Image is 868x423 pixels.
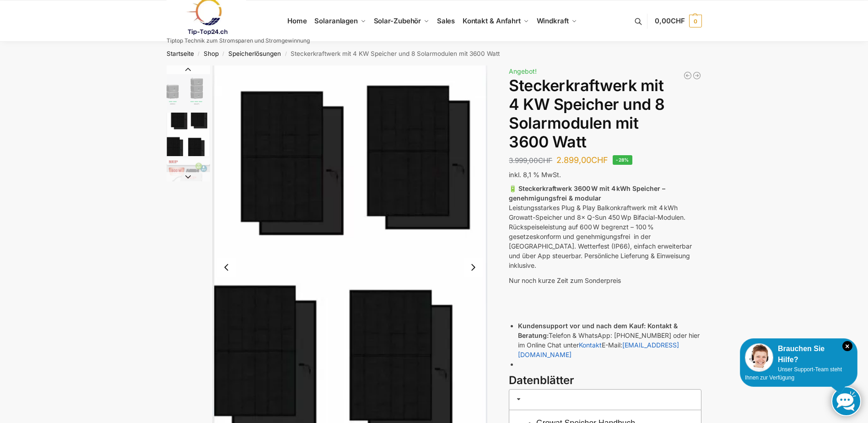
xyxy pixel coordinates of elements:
i: Schließen [842,341,852,351]
span: Angebot! [509,67,537,75]
img: 6 Module bificiaL [167,113,210,156]
strong: 🔋 Steckerkraftwerk 3600 W mit 4 kWh Speicher – genehmigungsfrei & modular [509,184,665,202]
h1: Steckerkraftwerk mit 4 KW Speicher und 8 Solarmodulen mit 3600 Watt [509,76,701,151]
span: / [219,50,228,58]
span: Solaranlagen [314,16,358,25]
img: Customer service [745,343,773,372]
bdi: 3.999,00 [509,156,552,165]
span: Solar-Zubehör [374,16,421,25]
span: Windkraft [537,16,569,25]
a: Kontakt [579,341,602,349]
span: / [194,50,204,58]
a: Windkraft [533,0,581,42]
a: Speicherlösungen [228,50,281,57]
a: Sales [433,0,458,42]
span: 0 [689,15,702,27]
a: Balkonkraftwerk 1780 Watt mit 4 KWh Zendure Batteriespeicher Notstrom fähig [692,71,701,80]
button: Previous slide [167,65,210,74]
li: 1 / 9 [164,65,210,111]
span: Unser Support-Team steht Ihnen zur Verfügung [745,366,842,381]
span: Sales [437,16,455,25]
span: CHF [591,155,608,165]
a: Solar-Zubehör [370,0,433,42]
a: Kontakt & Anfahrt [458,0,533,42]
li: Telefon & WhatsApp: [PHONE_NUMBER] oder hier im Online Chat unter E-Mail: [518,321,701,359]
p: Nur noch kurze Zeit zum Sonderpreis [509,276,701,285]
span: inkl. 8,1 % MwSt. [509,171,561,179]
strong: Kontakt & Beratung: [518,322,678,339]
strong: Kundensupport vor und nach dem Kauf: [518,322,646,330]
a: Shop [204,50,219,57]
img: Nep800 [167,158,210,202]
button: Next slide [464,258,483,277]
bdi: 2.899,00 [556,155,608,165]
li: 3 / 9 [164,157,210,203]
span: Kontakt & Anfahrt [463,16,521,25]
p: Leistungsstarkes Plug & Play Balkonkraftwerk mit 4 kWh Growatt-Speicher und 8× Q-Sun 450 Wp Bifac... [509,184,701,270]
span: CHF [671,16,685,25]
h3: Datenblätter [509,373,701,389]
p: Tiptop Technik zum Stromsparen und Stromgewinnung [167,38,310,43]
nav: Breadcrumb [150,42,718,65]
a: Startseite [167,50,194,57]
div: Brauchen Sie Hilfe? [745,343,852,365]
li: 2 / 9 [164,111,210,157]
a: [EMAIL_ADDRESS][DOMAIN_NAME] [518,341,679,358]
img: Growatt-NOAH-2000-flexible-erweiterung [167,65,210,110]
button: Next slide [167,172,210,181]
span: 0,00 [655,16,685,25]
a: Balkonkraftwerk 890 Watt Solarmodulleistung mit 1kW/h Zendure Speicher [683,71,692,80]
span: / [281,50,291,58]
button: Previous slide [217,258,236,277]
span: -28% [613,155,632,165]
span: CHF [538,156,552,165]
a: Solaranlagen [311,0,370,42]
a: 0,00CHF 0 [655,7,701,35]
